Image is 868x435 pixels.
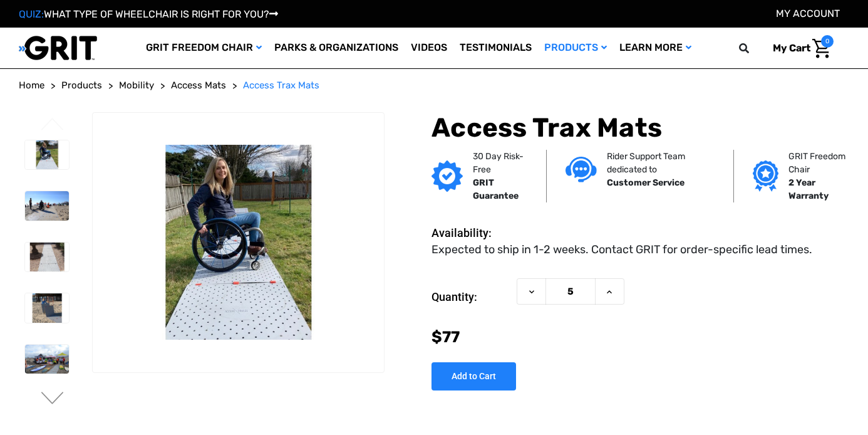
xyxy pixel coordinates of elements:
img: Cart [812,39,830,58]
p: 30 Day Risk-Free [473,150,527,176]
a: Access Trax Mats [243,78,319,93]
span: My Cart [773,42,810,54]
img: Access Trax Mats [25,293,69,323]
dt: Availability: [431,224,510,241]
p: Rider Support Team dedicated to [607,150,715,176]
a: Videos [405,28,453,68]
input: Add to Cart [431,362,516,390]
label: Quantity: [431,278,510,316]
input: Search [745,35,763,61]
span: Access Trax Mats [243,80,319,91]
p: GRIT Freedom Chair [788,150,854,176]
img: Access Trax Mats [25,345,69,374]
a: Products [538,28,613,68]
h1: Access Trax Mats [431,112,849,144]
span: QUIZ: [19,8,44,20]
strong: Customer Service [607,177,685,188]
span: Mobility [119,80,154,91]
img: Customer service [566,157,597,182]
span: Access Mats [171,80,226,91]
nav: Breadcrumb [19,78,849,93]
a: GRIT Freedom Chair [140,28,268,68]
span: $77 [431,328,460,346]
img: Access Trax Mats [25,243,69,272]
strong: GRIT Guarantee [473,177,519,201]
span: Home [19,80,44,91]
a: Cart with 0 items [763,35,834,61]
a: Products [61,78,102,93]
img: Access Trax Mats [25,140,69,170]
a: Learn More [613,28,698,68]
a: Access Mats [171,78,226,93]
strong: 2 Year Warranty [788,177,829,201]
button: Go to slide 2 of 6 [39,392,66,407]
a: QUIZ:WHAT TYPE OF WHEELCHAIR IS RIGHT FOR YOU? [19,8,278,20]
a: Mobility [119,78,154,93]
button: Go to slide 6 of 6 [39,118,66,133]
a: Home [19,78,44,93]
img: GRIT All-Terrain Wheelchair and Mobility Equipment [19,35,97,61]
span: Products [61,80,102,91]
span: 0 [821,35,834,48]
img: Grit freedom [753,160,778,192]
a: Testimonials [453,28,538,68]
a: Account [776,8,840,19]
img: Access Trax Mats [93,145,384,339]
img: GRIT Guarantee [431,160,463,192]
a: Parks & Organizations [268,28,405,68]
img: Access Trax Mats [25,191,69,221]
dd: Expected to ship in 1-2 weeks. Contact GRIT for order-specific lead times. [431,241,812,258]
